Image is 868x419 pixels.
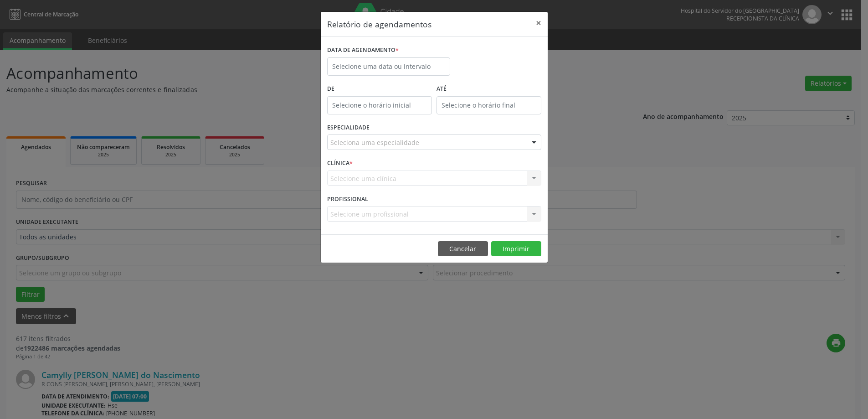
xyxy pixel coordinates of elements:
[327,57,450,76] input: Selecione uma data ou intervalo
[327,121,370,135] label: ESPECIALIDADE
[327,156,353,171] label: CLÍNICA
[438,241,488,257] button: Cancelar
[327,96,432,114] input: Selecione o horário inicial
[327,43,399,57] label: DATA DE AGENDAMENTO
[327,192,368,206] label: PROFISSIONAL
[491,241,541,257] button: Imprimir
[327,82,432,96] label: De
[330,138,419,147] span: Seleciona uma especialidade
[437,96,541,114] input: Selecione o horário final
[529,12,548,34] button: Close
[327,18,431,30] h5: Relatório de agendamentos
[437,82,541,96] label: ATÉ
